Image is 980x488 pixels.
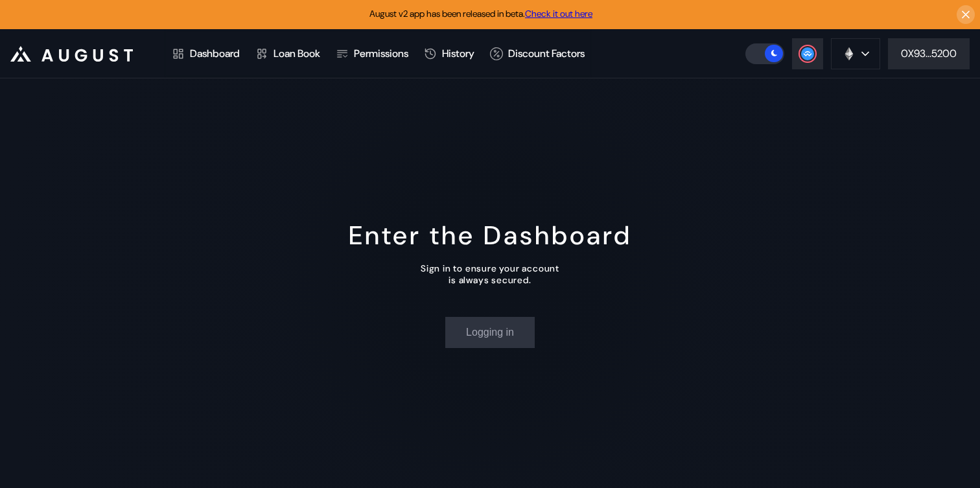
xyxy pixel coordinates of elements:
button: chain logo [831,38,880,69]
div: 0X93...5200 [901,47,957,60]
a: Check it out here [525,8,592,19]
div: Sign in to ensure your account is always secured. [421,262,559,286]
div: Discount Factors [508,47,585,60]
div: Enter the Dashboard [349,218,632,252]
a: History [416,30,482,78]
a: Discount Factors [482,30,592,78]
a: Dashboard [164,30,248,78]
div: History [442,47,474,60]
img: chain logo [842,47,856,61]
div: Permissions [354,47,408,60]
button: 0X93...5200 [888,38,970,69]
a: Permissions [328,30,416,78]
div: Loan Book [274,47,320,60]
div: Dashboard [190,47,240,60]
a: Loan Book [248,30,328,78]
span: August v2 app has been released in beta. [369,8,592,19]
button: Logging in [445,317,535,348]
